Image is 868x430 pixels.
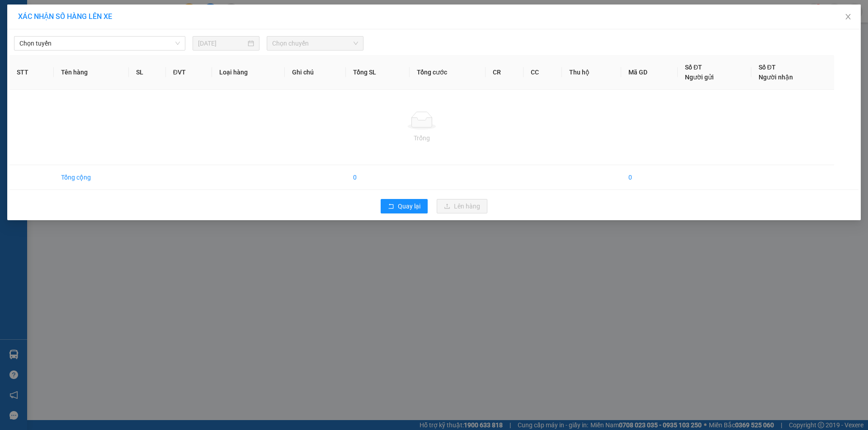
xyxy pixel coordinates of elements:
td: 0 [621,165,678,190]
th: Tổng SL [346,55,410,90]
th: STT [9,55,54,90]
th: Tổng cước [410,55,486,90]
button: rollbackQuay lại [381,199,428,213]
span: Người gửi [685,74,714,81]
span: close [844,13,852,20]
th: Loại hàng [212,55,285,90]
span: Chọn tuyến [19,37,180,50]
th: Tên hàng [54,55,129,90]
th: Ghi chú [285,55,346,90]
th: CC [524,55,562,90]
th: Thu hộ [562,55,621,90]
td: Tổng cộng [54,165,129,190]
input: 14/08/2025 [198,38,246,48]
th: Mã GD [621,55,678,90]
span: Số ĐT [685,64,702,71]
button: uploadLên hàng [437,199,487,213]
th: SL [129,55,165,90]
span: rollback [388,203,394,210]
button: Close [835,5,861,30]
span: Số ĐT [759,64,776,71]
th: ĐVT [166,55,212,90]
span: Quay lại [398,201,420,211]
span: XÁC NHẬN SỐ HÀNG LÊN XE [18,12,112,21]
span: Chọn chuyến [272,37,358,50]
td: 0 [346,165,410,190]
th: CR [486,55,524,90]
div: Trống [17,133,827,143]
span: Người nhận [759,74,793,81]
